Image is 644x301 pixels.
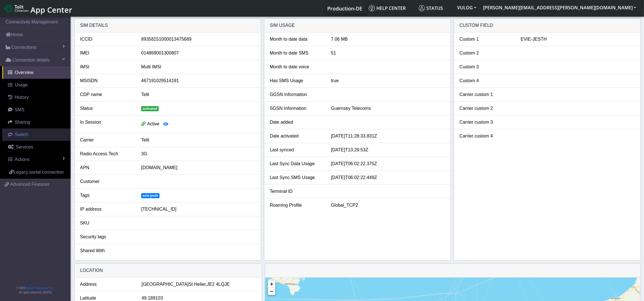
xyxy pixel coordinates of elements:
span: SMS [15,107,25,112]
div: Status [76,105,137,112]
span: JE [224,281,230,288]
span: Advanced Features [10,181,49,188]
div: [TECHNICAL_ID] [137,206,259,213]
div: Multi IMSI [137,64,259,70]
span: JE2 4LQ [207,281,224,288]
div: Carrier custom 4 [455,133,517,139]
span: Help center [369,5,406,11]
div: SIM details [75,19,261,32]
div: APN [76,164,137,171]
div: Global_TCP2 [327,202,449,209]
div: [DATE]T11:28:33.831Z [327,133,449,139]
span: Legacy portal connection [14,170,64,175]
div: IP address [76,206,137,213]
div: Custom 2 [455,50,517,56]
div: Date added [266,119,327,126]
div: Has SMS Usage [266,77,327,84]
a: Zoom in [268,280,275,288]
a: SMS [2,104,71,116]
a: Status [416,3,454,14]
div: Last Sync SMS Usage [266,174,327,181]
div: [DATE]T06:02:22.449Z [327,174,449,181]
a: History [2,91,71,104]
div: SIM usage [264,19,451,32]
div: SKU [76,220,137,226]
div: SGSN Information [266,105,327,112]
div: [DATE]T06:02:22.375Z [327,160,449,167]
div: Month to date voice [266,64,327,70]
div: Terminal ID [266,188,327,195]
a: Switch [2,128,71,141]
a: Help center [366,3,416,14]
div: CDP name [76,91,137,98]
div: [DOMAIN_NAME] [137,164,259,171]
div: Month to date data [266,36,327,43]
div: true [327,77,449,84]
div: Shared With [76,247,137,254]
div: Customer [76,178,137,185]
a: Sharing [2,116,71,128]
div: Tags [76,192,137,199]
a: Services [2,141,71,153]
div: EVIE-JESTH [516,36,639,43]
div: 014869001300807 [137,50,259,56]
img: logo-telit-cinterion-gw-new.png [5,4,28,13]
div: Last Sync Data Usage [266,160,327,167]
div: Custom field [454,19,640,32]
div: Last synced [266,147,327,153]
div: In Session [76,119,137,130]
div: Month to date SMS [266,50,327,56]
span: Switch [15,132,28,137]
div: Custom 3 [455,64,517,70]
a: App Center [5,2,71,14]
img: knowledge.svg [369,5,375,11]
div: Address [76,281,137,288]
button: VULOG [454,3,480,13]
span: Connection details [12,57,50,64]
a: Overview [2,66,71,79]
div: Radio Access Tech [76,150,137,157]
div: Guernsey Telecoms [327,105,449,112]
button: [PERSON_NAME][EMAIL_ADDRESS][PERSON_NAME][DOMAIN_NAME] [480,3,639,13]
div: Telit [137,137,259,143]
span: activated [141,106,159,111]
div: 3G [137,150,259,157]
div: Custom 4 [455,77,517,84]
span: Connections [11,44,36,51]
div: Date activated [266,133,327,139]
div: 467191029514191 [137,77,259,84]
div: Carrier custom 2 [455,105,517,112]
div: [DATE]T13:29:53Z [327,147,449,153]
div: 89358151000013475689 [137,36,259,43]
a: Actions [2,153,71,166]
button: View session details [160,119,172,130]
span: Status [419,5,443,11]
div: Custom 1 [455,36,517,43]
div: GGSN Information [266,91,327,98]
a: Zoom out [268,288,275,295]
div: Carrier [76,137,137,143]
a: Telit IoT Solutions, Inc. [25,287,54,290]
div: LOCATION [75,264,262,278]
div: Roaming Profile [266,202,327,209]
a: Your current platform instance [327,3,362,14]
span: Overview [15,70,34,75]
span: St Helier, [189,281,207,288]
div: 51 [327,50,449,56]
div: MSISDN [76,77,137,84]
div: Carrier custom 1 [455,91,517,98]
span: Usage [15,82,28,87]
span: [GEOGRAPHIC_DATA] [141,281,189,288]
span: Actions [15,157,29,162]
div: Carrier custom 3 [455,119,517,126]
div: Security tags [76,234,137,240]
span: Services [16,145,33,149]
div: ICCID [76,36,137,43]
div: IMEI [76,50,137,56]
div: Telit [137,91,259,98]
img: status.svg [419,5,425,11]
div: 7.06 MB [327,36,449,43]
div: IMSI [76,64,137,70]
span: History [15,95,29,100]
a: Usage [2,79,71,91]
